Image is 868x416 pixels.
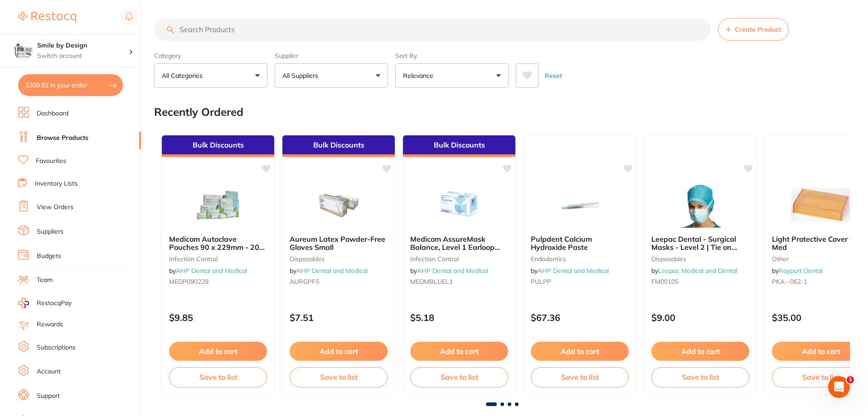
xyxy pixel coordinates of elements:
[35,179,78,188] a: Inventory Lists
[651,235,749,252] b: Leepac Dental - Surgical Masks - Level 2 | Tie on (Blue) - High Quality Dental Product
[37,203,73,212] a: View Orders
[847,376,854,383] span: 1
[154,18,711,41] input: Search Products
[36,157,66,166] a: Favourites
[531,235,629,252] b: Pulpdent Calcium Hydroxide Paste
[169,278,267,285] small: MEDP090229
[828,376,850,398] iframe: Intercom live chat
[531,255,629,263] small: endodontics
[162,71,206,80] p: All Categories
[290,367,388,387] button: Save to list
[18,7,76,28] a: Restocq Logo
[189,182,247,228] img: Medicom Autoclave Pouches 90 x 229mm - 200 per box
[403,135,515,157] div: Bulk Discounts
[37,109,68,118] a: Dashboard
[538,267,609,275] a: AHP Dental and Medical
[658,267,737,275] a: Leepac Medical and Dental
[37,299,72,308] span: RestocqPay
[18,298,72,308] a: RestocqPay
[542,63,565,88] button: Reset
[296,267,368,275] a: AHP Dental and Medical
[410,235,508,252] b: Medicom AssureMask Balance, Level 1 Earloop Masks, Blue - Box of 50 Masks
[531,267,609,275] span: by
[395,52,509,60] label: Sort By
[154,106,243,119] h2: Recently Ordered
[779,267,823,275] a: Raypurt Dental
[37,134,88,143] a: Browse Products
[169,267,247,275] span: by
[154,52,267,60] label: Category
[410,312,508,323] p: $5.18
[531,312,629,323] p: $67.36
[772,267,823,275] span: by
[531,342,629,361] button: Add to cart
[18,74,123,96] button: $309.92 in your order
[169,312,267,323] p: $9.85
[410,278,508,285] small: MEDMBLUEL1
[430,182,489,228] img: Medicom AssureMask Balance, Level 1 Earloop Masks, Blue - Box of 50 Masks
[37,252,61,261] a: Budgets
[37,343,76,352] a: Subscriptions
[14,42,32,60] img: Smile by Design
[651,278,749,285] small: FM00105
[18,298,29,308] img: RestocqPay
[290,312,388,323] p: $7.51
[550,182,609,228] img: Pulpdent Calcium Hydroxide Paste
[275,63,388,88] button: All Suppliers
[18,12,76,23] img: Restocq Logo
[290,267,368,275] span: by
[37,52,129,61] p: Switch account
[735,26,781,33] span: Create Product
[410,367,508,387] button: Save to list
[275,52,388,60] label: Supplier
[403,71,437,80] p: Relevance
[162,135,274,157] div: Bulk Discounts
[176,267,247,275] a: AHP Dental and Medical
[154,63,267,88] button: All Categories
[290,255,388,263] small: disposables
[410,255,508,263] small: infection control
[718,18,789,41] button: Create Product
[651,342,749,361] button: Add to cart
[37,41,129,50] h4: Smile by Design
[37,227,63,236] a: Suppliers
[531,367,629,387] button: Save to list
[410,267,488,275] span: by
[290,278,388,285] small: AURGPFS
[531,278,629,285] small: PULPP
[282,135,395,157] div: Bulk Discounts
[651,267,737,275] span: by
[290,342,388,361] button: Add to cart
[37,276,53,285] a: Team
[651,312,749,323] p: $9.00
[651,367,749,387] button: Save to list
[169,255,267,263] small: infection control
[290,235,388,252] b: Aureum Latex Powder-Free Gloves Small
[410,342,508,361] button: Add to cart
[671,182,730,228] img: Leepac Dental - Surgical Masks - Level 2 | Tie on (Blue) - High Quality Dental Product
[37,367,61,376] a: Account
[282,71,322,80] p: All Suppliers
[37,320,63,329] a: Rewards
[37,392,60,401] a: Support
[169,367,267,387] button: Save to list
[395,63,509,88] button: Relevance
[791,182,850,228] img: Light Protective Cover 062 Med
[169,342,267,361] button: Add to cart
[169,235,267,252] b: Medicom Autoclave Pouches 90 x 229mm - 200 per box
[651,255,749,263] small: disposables
[417,267,488,275] a: AHP Dental and Medical
[309,182,368,228] img: Aureum Latex Powder-Free Gloves Small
